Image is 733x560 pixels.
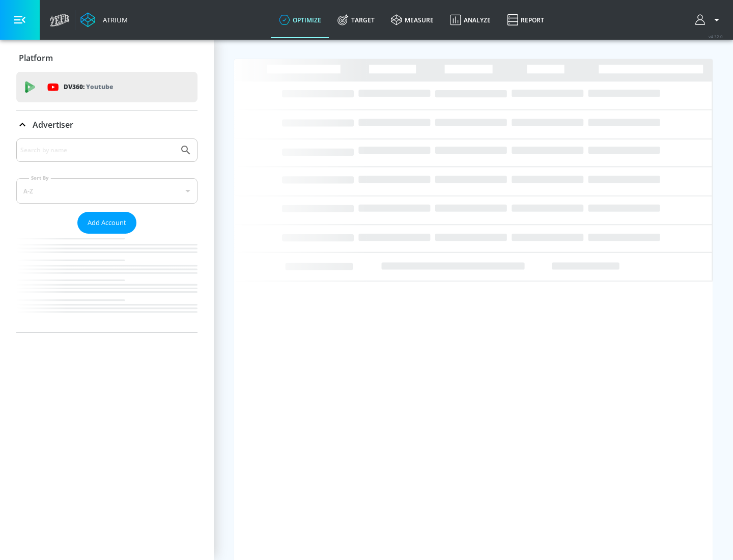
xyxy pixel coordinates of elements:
a: Report [499,2,552,38]
div: Advertiser [16,138,198,332]
span: Add Account [88,217,126,229]
input: Search by name [20,144,175,157]
a: Target [329,2,383,38]
span: v 4.32.0 [709,34,723,39]
p: Platform [19,52,53,64]
div: A-Z [16,178,198,204]
a: Analyze [442,2,499,38]
div: DV360: Youtube [16,72,198,102]
div: Atrium [99,15,128,24]
label: Sort By [29,175,51,181]
button: Add Account [77,212,136,234]
nav: list of Advertiser [16,234,198,332]
p: Youtube [86,81,113,92]
div: Advertiser [16,110,198,139]
a: measure [383,2,442,38]
p: Advertiser [33,119,73,130]
p: DV360: [64,81,113,93]
div: Platform [16,44,198,72]
a: Atrium [80,12,128,27]
a: optimize [271,2,329,38]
